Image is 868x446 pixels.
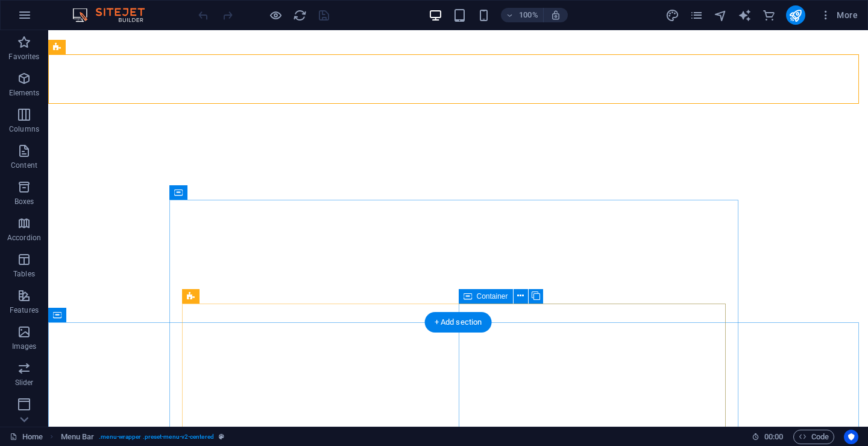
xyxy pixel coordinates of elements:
[762,8,776,22] button: commerce
[219,433,224,440] i: This element is a customizable preset
[752,430,784,444] h6: Session time
[10,430,43,444] a: Click to cancel selection. Double-click to open Pages
[550,10,561,21] i: On resize automatically adjust zoom level to fit chosen device.
[786,5,805,25] button: publish
[14,197,34,206] p: Boxes
[815,5,863,25] button: More
[773,432,775,441] span: :
[820,9,858,21] span: More
[477,293,508,300] span: Container
[7,233,41,243] p: Accordion
[519,8,538,22] h6: 100%
[738,8,752,22] i: AI Writer
[844,430,858,444] button: Usercentrics
[9,124,39,134] p: Columns
[11,161,37,170] p: Content
[665,8,679,22] i: Design (Ctrl+Alt+Y)
[799,430,829,444] span: Code
[99,430,214,444] span: . menu-wrapper .preset-menu-v2-centered
[714,8,728,22] i: Navigator
[8,52,39,62] p: Favorites
[665,8,680,22] button: design
[788,8,802,22] i: Publish
[714,8,728,22] button: navigator
[9,88,40,98] p: Elements
[12,342,37,351] p: Images
[762,8,776,22] i: Commerce
[61,430,224,444] nav: breadcrumb
[293,8,307,22] i: Reload page
[268,8,283,22] button: Click here to leave preview mode and continue editing
[501,8,544,22] button: 100%
[690,8,703,22] i: Pages (Ctrl+Alt+S)
[15,378,34,387] p: Slider
[292,8,307,22] button: reload
[690,8,704,22] button: pages
[793,430,834,444] button: Code
[61,430,95,444] span: Click to select. Double-click to edit
[13,269,35,279] p: Tables
[738,8,752,22] button: text_generator
[425,312,492,333] div: + Add section
[764,430,783,444] span: 00 00
[10,305,39,315] p: Features
[69,8,160,22] img: Editor Logo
